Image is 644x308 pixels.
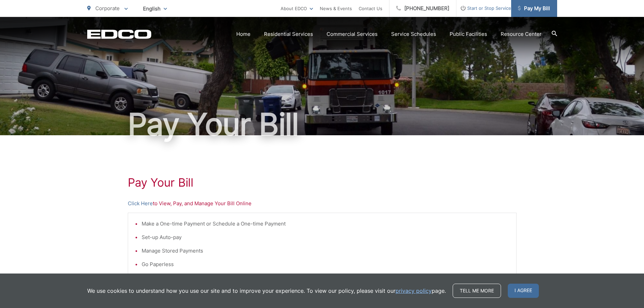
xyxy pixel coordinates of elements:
[453,284,501,298] a: Tell me more
[87,108,557,141] h1: Pay Your Bill
[142,247,509,255] li: Manage Stored Payments
[264,30,313,38] a: Residential Services
[450,30,487,38] a: Public Facilities
[128,199,153,208] a: Click Here
[281,4,313,13] a: About EDCO
[508,284,539,298] span: I agree
[138,3,172,15] span: English
[396,287,432,295] a: privacy policy
[142,220,509,228] li: Make a One-time Payment or Schedule a One-time Payment
[359,4,382,13] a: Contact Us
[128,199,517,208] p: to View, Pay, and Manage Your Bill Online
[87,287,446,295] p: We use cookies to understand how you use our site and to improve your experience. To view our pol...
[236,30,251,38] a: Home
[501,30,542,38] a: Resource Center
[518,4,550,13] span: Pay My Bill
[327,30,378,38] a: Commercial Services
[142,260,509,268] li: Go Paperless
[87,29,151,39] a: EDCD logo. Return to the homepage.
[391,30,436,38] a: Service Schedules
[128,176,517,189] h1: Pay Your Bill
[320,4,352,13] a: News & Events
[95,5,120,11] span: Corporate
[142,233,509,241] li: Set-up Auto-pay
